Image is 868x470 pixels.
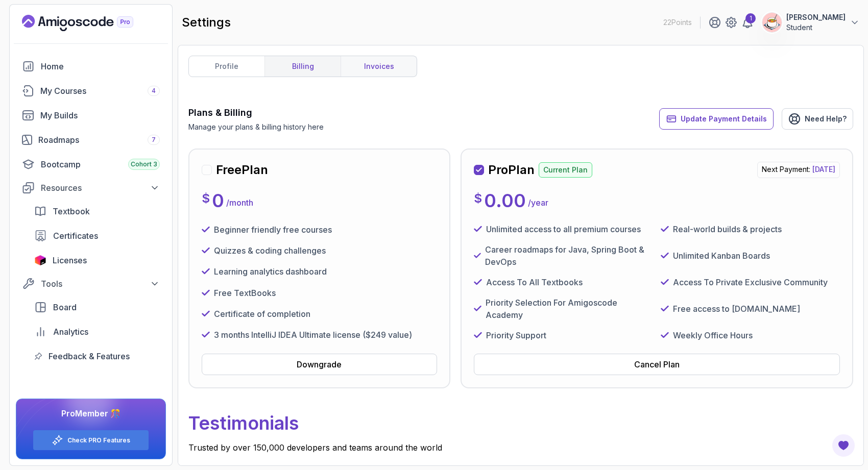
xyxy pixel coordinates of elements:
[663,17,692,28] p: 22 Points
[16,81,166,101] a: courses
[757,162,840,178] p: Next Payment:
[16,275,166,293] button: Tools
[34,255,46,265] img: jetbrains icon
[786,12,846,22] p: [PERSON_NAME]
[49,350,130,362] span: Feedback & Features
[634,358,680,370] div: Cancel Plan
[38,134,160,146] div: Roadmaps
[41,60,91,67] div: Domain Overview
[28,250,166,270] a: licenses
[226,196,253,209] p: / month
[53,205,90,217] span: Textbook
[16,27,25,35] img: website_grey.svg
[786,22,846,33] p: Student
[22,15,157,31] a: Landing page
[831,433,856,458] button: Open Feedback Button
[745,13,756,23] div: 1
[681,114,767,124] span: Update Payment Details
[488,162,535,178] h2: Pro Plan
[41,182,160,194] div: Resources
[53,326,88,338] span: Analytics
[202,190,210,207] p: $
[264,56,341,77] a: billing
[214,244,326,257] p: Quizzes & coding challenges
[673,303,800,315] p: Free access to [DOMAIN_NAME]
[188,405,853,441] p: Testimonials
[214,287,276,299] p: Free TextBooks
[67,436,130,444] a: Check PRO Features
[805,114,847,124] span: Need Help?
[188,441,853,454] p: Trusted by over 150,000 developers and teams around the world
[29,16,50,24] div: v 4.0.25
[762,13,782,32] img: user profile image
[659,108,774,130] button: Update Payment Details
[41,278,160,290] div: Tools
[41,60,160,72] div: Home
[28,321,166,342] a: analytics
[673,329,753,341] p: Weekly Office Hours
[214,329,412,341] p: 3 months IntelliJ IDEA Ultimate license ($249 value)
[28,297,166,317] a: board
[782,108,853,130] a: Need Help?
[214,224,332,236] p: Beginner friendly free courses
[152,136,156,144] span: 7
[16,16,25,24] img: logo_orange.svg
[216,162,268,178] h2: Free Plan
[474,190,482,207] p: $
[214,265,327,278] p: Learning analytics dashboard
[539,162,592,178] p: Current Plan
[297,358,342,370] div: Downgrade
[152,87,156,95] span: 4
[474,354,840,375] button: Cancel Plan
[202,354,437,375] button: Downgrade
[484,190,526,211] p: 0.00
[741,16,754,29] a: 1
[486,276,583,288] p: Access To All Textbooks
[40,109,160,121] div: My Builds
[53,254,87,266] span: Licenses
[103,59,111,67] img: tab_keywords_by_traffic_grey.svg
[812,165,835,174] span: [DATE]
[673,223,782,235] p: Real-world builds & projects
[53,301,77,313] span: Board
[485,243,653,268] p: Career roadmaps for Java, Spring Boot & DevOps
[16,56,166,77] a: home
[528,196,548,209] p: / year
[27,27,112,35] div: Domain: [DOMAIN_NAME]
[30,59,38,67] img: tab_domain_overview_orange.svg
[189,56,264,77] a: profile
[212,190,224,211] p: 0
[486,296,653,321] p: Priority Selection For Amigoscode Academy
[53,230,98,242] span: Certificates
[214,308,310,320] p: Certificate of completion
[33,430,149,451] button: Check PRO Features
[16,130,166,150] a: roadmaps
[40,85,160,97] div: My Courses
[16,105,166,126] a: builds
[762,12,860,33] button: user profile image[PERSON_NAME]Student
[188,122,324,132] p: Manage your plans & billing history here
[28,201,166,221] a: textbook
[28,346,166,366] a: feedback
[673,250,770,262] p: Unlimited Kanban Boards
[486,329,546,341] p: Priority Support
[114,60,168,67] div: Keywords by Traffic
[131,160,157,168] span: Cohort 3
[188,106,324,120] h3: Plans & Billing
[16,179,166,197] button: Resources
[16,154,166,175] a: bootcamp
[341,56,417,77] a: invoices
[673,276,828,288] p: Access To Private Exclusive Community
[28,226,166,246] a: certificates
[486,223,641,235] p: Unlimited access to all premium courses
[182,14,231,31] h2: settings
[41,158,160,170] div: Bootcamp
